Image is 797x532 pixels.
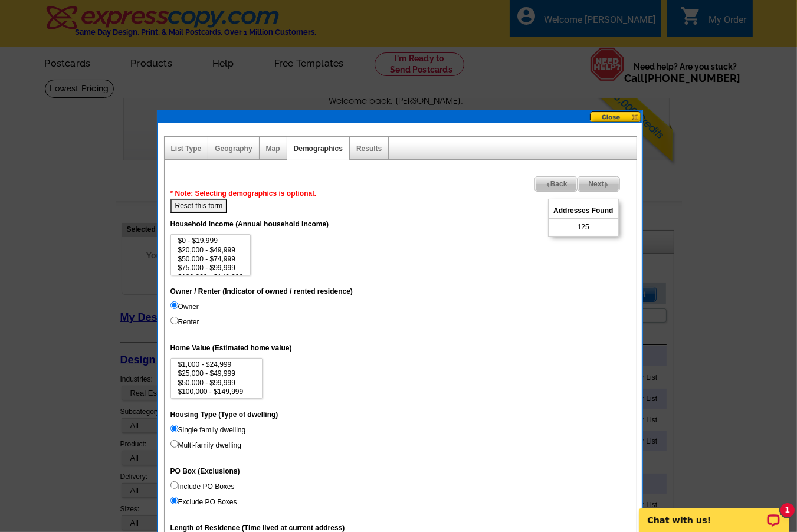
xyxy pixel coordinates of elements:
input: Multi-family dwelling [170,440,178,448]
label: Owner [170,301,199,312]
a: Geography [215,145,252,153]
img: button-next-arrow-gray.png [604,182,609,188]
a: Demographics [294,145,343,153]
label: Include PO Boxes [170,481,235,492]
option: $75,000 - $99,999 [177,264,245,272]
option: $0 - $19,999 [177,237,245,245]
input: Renter [170,317,178,324]
img: button-prev-arrow-gray.png [545,182,550,188]
span: * Note: Selecting demographics is optional. [170,189,316,198]
option: $100,000 - $149,999 [177,387,257,396]
option: $100,000 - $149,999 [177,273,245,282]
a: List Type [171,145,202,153]
label: Exclude PO Boxes [170,497,237,507]
span: Next [578,177,619,191]
span: Back [535,177,578,191]
label: PO Box (Exclusions) [170,466,240,477]
input: Exclude PO Boxes [170,497,178,504]
iframe: LiveChat chat widget [631,495,797,532]
label: Single family dwelling [170,425,246,435]
option: $25,000 - $49,999 [177,369,257,378]
input: Include PO Boxes [170,481,178,489]
option: $20,000 - $49,999 [177,246,245,255]
label: Housing Type (Type of dwelling) [170,409,278,420]
option: $50,000 - $74,999 [177,255,245,264]
a: Map [266,145,280,153]
a: Results [356,145,382,153]
a: Back [534,176,578,192]
label: Home Value (Estimated home value) [170,343,292,353]
label: Multi-family dwelling [170,440,241,451]
button: Reset this form [170,199,228,213]
input: Owner [170,301,178,309]
label: Renter [170,317,199,327]
span: 125 [578,222,589,232]
span: Addresses Found [549,203,618,219]
label: Household income (Annual household income) [170,219,329,229]
a: Next [578,176,619,192]
input: Single family dwelling [170,425,178,432]
option: $1,000 - $24,999 [177,360,257,369]
option: $50,000 - $99,999 [177,379,257,387]
option: $150,000 - $199,999 [177,396,257,405]
label: Owner / Renter (Indicator of owned / rented residence) [170,286,353,297]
